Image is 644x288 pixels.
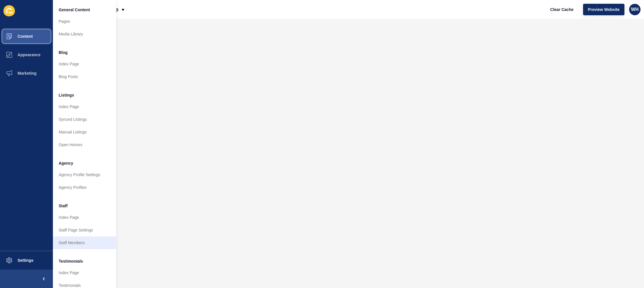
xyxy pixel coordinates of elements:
[550,7,574,12] span: Clear Cache
[59,160,73,166] span: Agency
[53,126,116,138] a: Manual Listings
[53,168,116,181] a: Agency Profile Settings
[53,113,116,126] a: Synced Listings
[53,236,116,249] a: Staff Members
[53,70,116,83] a: Blog Posts
[588,7,620,12] span: Preview Website
[59,50,68,55] span: Blog
[59,92,74,98] span: Listings
[53,58,116,70] a: Index Page
[53,181,116,194] a: Agency Profiles
[53,100,116,113] a: Index Page
[53,15,116,28] a: Pages
[583,4,624,15] button: Preview Website
[53,224,116,236] a: Staff Page Settings
[545,4,578,15] button: Clear Cache
[53,138,116,151] a: Open Homes
[53,266,116,279] a: Index Page
[59,203,68,209] span: Staff
[53,28,116,40] a: Media Library
[53,211,116,224] a: Index Page
[59,258,83,264] span: Testimonials
[631,7,639,12] span: WH
[59,7,90,13] span: General Content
